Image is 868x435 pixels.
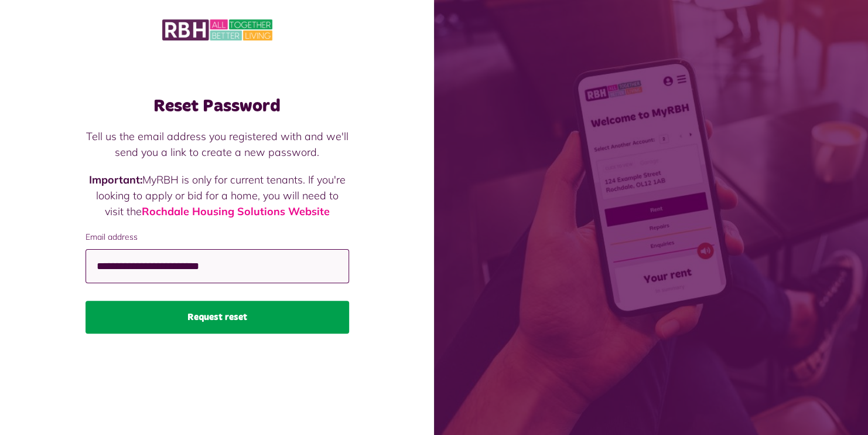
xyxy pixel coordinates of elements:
strong: Important: [89,173,142,186]
label: Email address [86,231,349,243]
button: Request reset [86,301,349,334]
p: MyRBH is only for current tenants. If you're looking to apply or bid for a home, you will need to... [86,172,349,219]
p: Tell us the email address you registered with and we'll send you a link to create a new password. [86,128,349,160]
img: MyRBH [162,18,272,42]
h1: Reset Password [86,96,349,117]
a: Rochdale Housing Solutions Website [142,205,330,218]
